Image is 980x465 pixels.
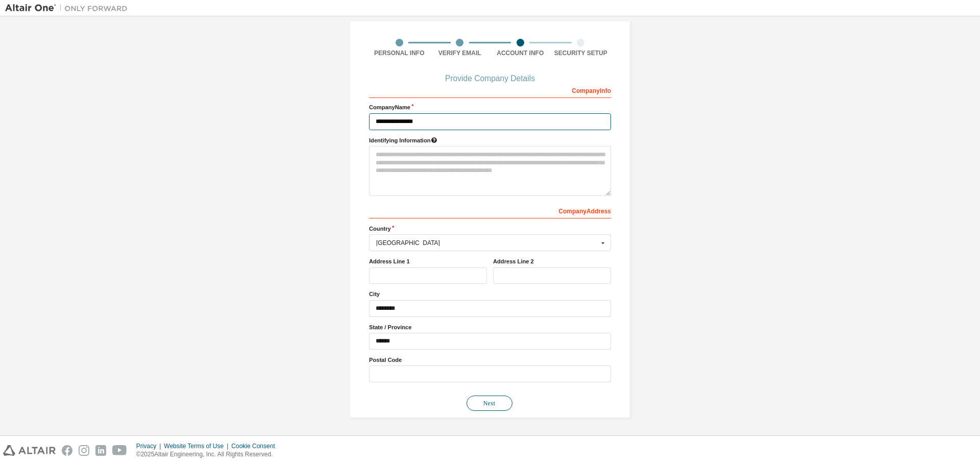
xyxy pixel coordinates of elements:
[136,442,164,450] div: Privacy
[112,445,127,456] img: youtube.svg
[136,450,281,459] p: © 2025 Altair Engineering, Inc. All Rights Reserved.
[376,240,598,246] div: [GEOGRAPHIC_DATA]
[369,136,611,144] label: Please provide any information that will help our support team identify your company. Email and n...
[369,356,611,364] label: Postal Code
[3,445,56,456] img: altair_logo.svg
[369,202,611,218] div: Company Address
[369,49,430,57] div: Personal Info
[95,445,106,456] img: linkedin.svg
[369,225,611,233] label: Country
[164,442,231,450] div: Website Terms of Use
[493,257,611,265] label: Address Line 2
[5,3,133,13] img: Altair One
[369,103,611,111] label: Company Name
[369,257,487,265] label: Address Line 1
[430,49,491,57] div: Verify Email
[369,290,611,298] label: City
[369,323,611,331] label: State / Province
[467,396,512,411] button: Next
[231,442,281,450] div: Cookie Consent
[79,445,89,456] img: instagram.svg
[490,49,551,57] div: Account Info
[369,76,611,82] div: Provide Company Details
[62,445,72,456] img: facebook.svg
[551,49,611,57] div: Security Setup
[369,82,611,98] div: Company Info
